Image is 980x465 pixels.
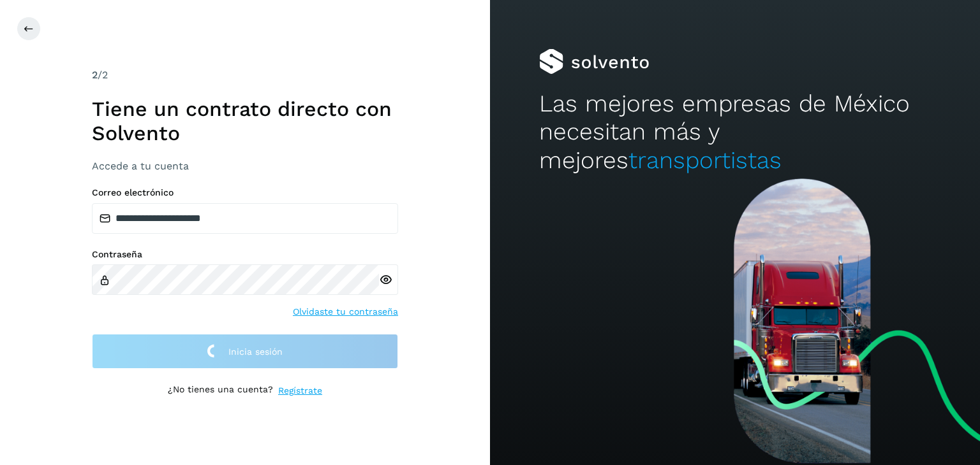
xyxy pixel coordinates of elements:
h2: Las mejores empresas de México necesitan más y mejores [539,90,931,175]
h3: Accede a tu cuenta [92,160,398,172]
a: Olvidaste tu contraseña [293,305,398,318]
span: transportistas [628,147,782,174]
div: /2 [92,68,398,83]
h1: Tiene un contrato directo con Solvento [92,97,398,146]
span: Inicia sesión [228,347,283,356]
span: 2 [92,69,98,81]
label: Correo electrónico [92,187,398,198]
a: Regístrate [278,384,322,397]
label: Contraseña [92,249,398,260]
p: ¿No tienes una cuenta? [168,384,273,397]
button: Inicia sesión [92,334,398,369]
